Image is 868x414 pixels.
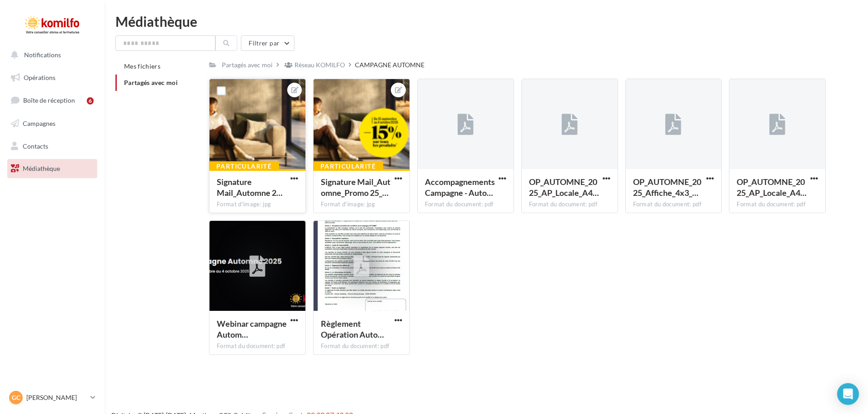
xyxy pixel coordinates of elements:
span: Webinar campagne Automne 25 V2 [217,319,287,339]
span: OP_AUTOMNE_2025_Affiche_4x3_HD [633,177,701,198]
div: Format du document: pdf [217,342,298,350]
div: Format d'image: jpg [321,200,402,209]
span: Médiathèque [23,165,60,172]
div: 6 [87,97,94,105]
div: Format du document: pdf [529,200,610,209]
div: Particularité [209,161,279,171]
div: Réseau KOMILFO [294,60,345,70]
a: GC [PERSON_NAME] [7,389,97,406]
span: Partagés avec moi [124,79,178,86]
div: Format du document: pdf [321,342,402,350]
span: Notifications [24,51,61,59]
span: AccompagnementsCampagne - Automne 2025 [425,177,495,198]
a: Opérations [5,68,99,87]
span: Règlement Opération Automne 2025 [321,319,384,339]
span: Signature Mail_Automne_Promo 25_3681x1121 [321,177,390,198]
span: GC [12,393,20,402]
a: Contacts [5,137,99,156]
span: Opérations [24,74,55,81]
a: Médiathèque [5,159,99,178]
div: Format du document: pdf [425,200,506,209]
span: OP_AUTOMNE_2025_AP_Locale_A4_Paysage_HD [737,177,807,198]
div: Format du document: pdf [633,200,714,209]
button: Notifications [5,45,95,65]
div: Médiathèque [115,15,857,28]
span: Signature Mail_Automne 25_3681x1121 [217,177,283,198]
span: Mes fichiers [124,62,160,70]
div: Format du document: pdf [737,200,818,209]
div: Format d'image: jpg [217,200,298,209]
div: CAMPAGNE AUTOMNE [355,60,424,70]
div: Particularité [313,161,383,171]
span: Campagnes [23,120,55,127]
button: Filtrer par [241,35,294,51]
span: Boîte de réception [23,96,75,104]
div: Partagés avec moi [222,60,273,70]
a: Campagnes [5,114,99,133]
a: Boîte de réception6 [5,90,99,110]
div: Open Intercom Messenger [837,383,859,405]
p: [PERSON_NAME] [26,393,87,402]
span: OP_AUTOMNE_2025_AP_Locale_A4_Portrait_HD [529,177,599,198]
span: Contacts [23,142,48,150]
